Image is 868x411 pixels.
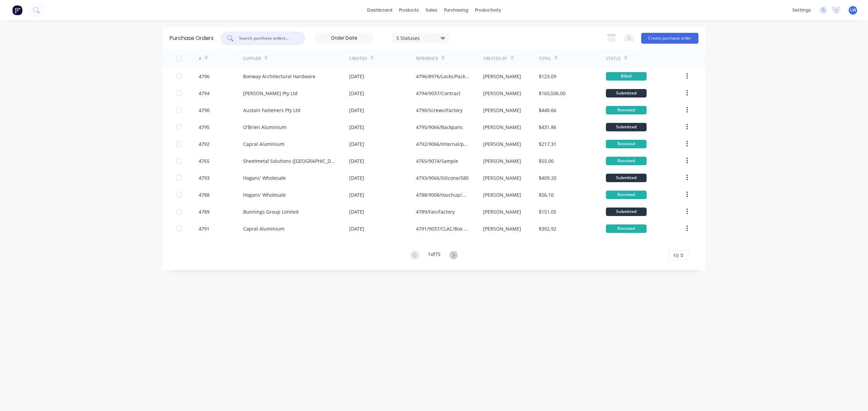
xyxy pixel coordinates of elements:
div: [PERSON_NAME] [483,225,521,232]
div: 4795/9066/Backpans [416,124,463,131]
div: Capral Aluminium [243,140,284,148]
div: Billed [606,72,647,81]
div: $151.05 [539,208,556,215]
div: $217.31 [539,140,556,148]
div: $440.66 [539,107,556,114]
div: 4765 [199,157,210,165]
div: [PERSON_NAME] [483,191,521,198]
div: $431.86 [539,124,556,131]
div: Hogans' Wholesale [243,174,286,181]
div: Capral Aluminium [243,225,284,232]
div: 4792/9066/Internal/pocket filler [416,140,469,148]
div: 4789 [199,208,210,215]
div: products [396,5,422,15]
div: $55.00 [539,157,554,165]
div: Created By [483,56,507,62]
span: LW [850,7,856,13]
div: 4794/9037/Contract [416,90,460,97]
div: sales [422,5,441,15]
div: Submitted [606,174,647,182]
div: [DATE] [349,208,364,215]
div: [DATE] [349,124,364,131]
a: dashboard [364,5,396,15]
div: 4791/9037/CLAC/Box sections [416,225,469,232]
div: [PERSON_NAME] [483,124,521,131]
div: O'Brien Aluminium [243,124,287,131]
div: 4790 [199,107,210,114]
img: Factory [12,5,22,15]
div: [DATE] [349,225,364,232]
div: Submitted [606,89,647,98]
div: [PERSON_NAME] [483,157,521,165]
div: 4795 [199,124,210,131]
button: Create purchase order [641,33,698,44]
div: [PERSON_NAME] [483,107,521,114]
div: 4790/Screws/Factory [416,107,462,114]
div: 1 of 75 [428,251,440,260]
div: 4794 [199,90,210,97]
div: Received [606,224,647,233]
div: [DATE] [349,191,364,198]
div: Received [606,140,647,148]
div: Created [349,56,367,62]
div: [DATE] [349,174,364,181]
div: $409.20 [539,174,556,181]
input: Order Date [316,33,373,43]
div: [PERSON_NAME] Pty Ltd [243,90,298,97]
div: [DATE] [349,73,364,80]
div: 5 Statuses [396,34,445,41]
div: Received [606,191,647,199]
div: 4793/9066/Silicone/580 [416,174,469,181]
div: productivity [472,5,505,15]
div: [DATE] [349,140,364,148]
div: [PERSON_NAME] [483,208,521,215]
div: Bonway Architectural Hardware [243,73,315,80]
div: [DATE] [349,90,364,97]
div: $165,506.00 [539,90,566,97]
div: [DATE] [349,157,364,165]
div: Received [606,106,647,114]
div: Status [606,56,621,62]
div: [PERSON_NAME] [483,73,521,80]
div: [DATE] [349,107,364,114]
div: Purchase Orders [170,34,214,42]
div: purchasing [441,5,472,15]
div: Supplier [243,56,261,62]
div: 4796 [199,73,210,80]
div: 4792 [199,140,210,148]
div: # [199,56,201,62]
div: 4793 [199,174,210,181]
div: 4788 [199,191,210,198]
div: Reference [416,56,438,62]
div: Austain Fasteners Pty Ltd [243,107,300,114]
div: Received [606,157,647,165]
div: 4788/9008/touchup/Monument & Dune Satin [416,191,469,198]
div: $56.10 [539,191,554,198]
div: Bunnings Group Limited [243,208,299,215]
div: [PERSON_NAME] [483,140,521,148]
div: Sheetmetal Solutions ([GEOGRAPHIC_DATA]) Pty Ltd [243,157,336,165]
div: $302.92 [539,225,556,232]
input: Search purchase orders... [238,35,295,42]
div: Total [539,56,551,62]
div: 4791 [199,225,210,232]
div: Submitted [606,208,647,216]
div: 4789/Fan/Factory [416,208,455,215]
span: 10 [673,252,678,259]
div: settings [789,5,814,15]
div: 4765/9074/Sample [416,157,458,165]
div: $123.09 [539,73,556,80]
div: Hogans' Wholesale [243,191,286,198]
div: 4796/8976/Locks/Packers [416,73,469,80]
div: [PERSON_NAME] [483,90,521,97]
div: Submitted [606,123,647,131]
div: [PERSON_NAME] [483,174,521,181]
